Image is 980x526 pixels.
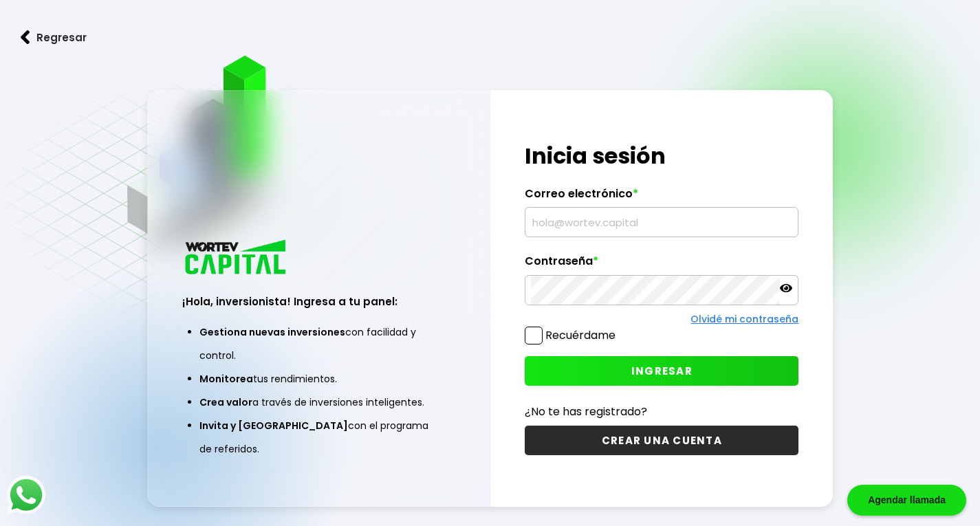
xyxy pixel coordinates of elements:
[199,414,439,461] li: con el programa de referidos.
[525,140,798,173] h1: Inicia sesión
[7,476,45,514] img: logos_whatsapp-icon.242b2217.svg
[690,312,798,326] a: Olvidé mi contraseña
[21,30,30,45] img: flecha izquierda
[199,391,439,414] li: a través de inversiones inteligentes.
[182,294,456,309] h3: ¡Hola, inversionista! Ingresa a tu panel:
[199,372,253,386] span: Monitorea
[525,187,798,208] label: Correo electrónico
[525,426,798,455] button: CREAR UNA CUENTA
[525,403,798,455] a: ¿No te has registrado?CREAR UNA CUENTA
[199,320,439,367] li: con facilidad y control.
[199,325,345,339] span: Gestiona nuevas inversiones
[545,327,616,343] label: Recuérdame
[631,364,693,378] span: INGRESAR
[525,356,798,386] button: INGRESAR
[531,208,792,237] input: hola@wortev.capital
[525,254,798,275] label: Contraseña
[182,238,291,278] img: logo_wortev_capital
[525,403,798,420] p: ¿No te has registrado?
[847,485,966,516] div: Agendar llamada
[199,419,348,432] span: Invita y [GEOGRAPHIC_DATA]
[199,395,252,409] span: Crea valor
[199,367,439,391] li: tus rendimientos.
